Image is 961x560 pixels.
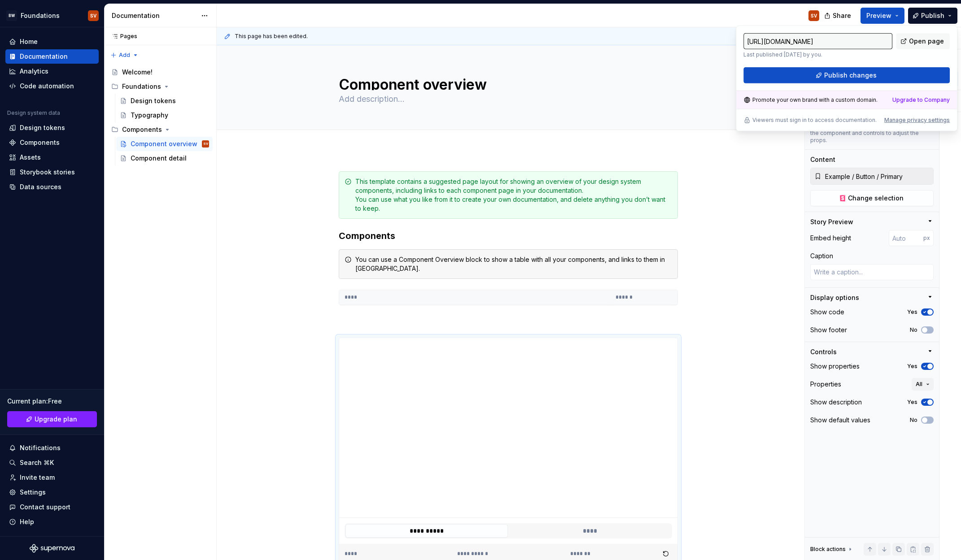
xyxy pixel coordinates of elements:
label: No [910,417,917,424]
a: Design tokens [116,94,213,108]
div: Component overview [131,139,197,148]
label: Yes [907,399,917,406]
span: All [916,381,922,388]
span: Change selection [848,194,904,203]
div: Show default values [810,416,870,425]
div: Properties [810,380,841,389]
div: Promote your own brand with a custom domain. [743,96,878,104]
span: Add [119,52,130,59]
button: Help [5,515,99,529]
a: Design tokens [5,121,99,135]
div: Components [20,138,60,147]
p: px [923,234,930,242]
span: Share [833,11,851,20]
div: Design tokens [20,123,65,132]
button: Publish [908,8,957,24]
a: Typography [116,108,213,122]
div: Show properties [810,362,860,371]
div: Help [20,517,34,526]
textarea: Component overview [337,74,676,90]
a: Invite team [5,470,99,485]
button: Publish changes [743,67,950,83]
div: Foundations [108,79,213,94]
a: Upgrade plan [7,411,97,427]
span: Publish changes [824,71,877,80]
div: Show description [810,398,862,407]
span: This page has been edited. [235,33,308,40]
button: Controls [810,347,934,356]
div: SV [811,12,817,19]
div: Components [108,122,213,137]
a: Storybook stories [5,165,99,179]
div: Invite team [20,473,55,482]
button: All [912,378,934,391]
button: Change selection [810,190,934,206]
div: Analytics [20,67,48,76]
svg: Supernova Logo [30,544,74,553]
button: Manage privacy settings [884,117,950,124]
div: This template contains a suggested page layout for showing an overview of your design system comp... [355,177,672,213]
div: Code automation [20,82,74,91]
div: SV [203,139,208,148]
a: Settings [5,485,99,499]
a: Welcome! [108,65,213,79]
a: Component overviewSV [116,137,213,151]
button: Display options [810,293,934,302]
a: Components [5,135,99,150]
label: Yes [907,363,917,370]
div: Storybook stories [20,168,75,177]
div: Settings [20,488,46,497]
span: Open page [909,37,944,46]
div: BW [6,10,17,21]
div: Embed a Storybook story with a preview of the component and controls to adjust the props. [810,122,934,144]
p: Viewers must sign in to access documentation. [752,117,877,124]
a: Open page [896,33,950,49]
div: Contact support [20,503,70,512]
div: Content [810,155,835,164]
span: Publish [921,11,944,20]
div: Component detail [131,154,187,163]
div: Design tokens [131,96,176,105]
div: Data sources [20,182,61,191]
div: Current plan : Free [7,397,97,406]
h3: Components [339,230,678,242]
button: Preview [861,8,904,24]
div: Display options [810,293,859,302]
div: Welcome! [122,68,153,77]
label: Yes [907,308,917,316]
button: Contact support [5,500,99,514]
div: Home [20,37,38,46]
div: Search ⌘K [20,458,54,467]
div: Components [122,125,162,134]
a: Analytics [5,64,99,78]
div: Controls [810,347,837,356]
a: Upgrade to Company [892,96,950,104]
div: Typography [131,111,168,120]
a: Data sources [5,180,99,194]
div: Embed height [810,234,851,243]
div: Documentation [20,52,68,61]
div: Pages [108,33,137,40]
button: Search ⌘K [5,456,99,470]
div: Block actions [810,546,846,553]
div: Notifications [20,443,61,452]
a: Assets [5,150,99,165]
a: Component detail [116,151,213,165]
button: Share [820,8,857,24]
div: Foundations [21,11,60,20]
div: Foundations [122,82,161,91]
p: Last published [DATE] by you. [743,51,892,58]
div: SV [90,12,96,19]
button: Notifications [5,441,99,455]
span: Preview [866,11,891,20]
a: Documentation [5,49,99,64]
div: Design system data [7,109,60,117]
div: Show footer [810,326,847,334]
button: Add [108,49,141,61]
a: Code automation [5,79,99,93]
label: No [910,326,917,334]
div: Page tree [108,65,213,165]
